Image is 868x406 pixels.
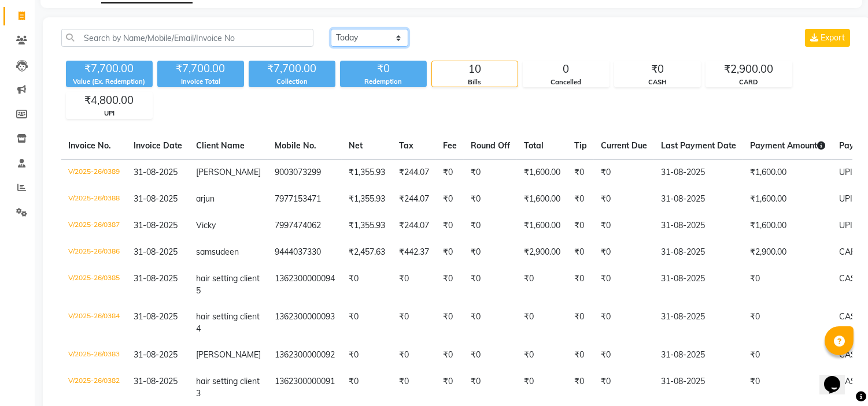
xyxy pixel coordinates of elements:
td: ₹244.07 [392,159,436,186]
td: ₹0 [567,266,594,304]
td: ₹2,900.00 [517,239,567,266]
span: CASH [839,311,862,322]
div: ₹7,700.00 [66,61,153,77]
td: 1362300000093 [268,304,342,342]
span: 31-08-2025 [134,349,178,360]
div: Invoice Total [157,77,244,87]
span: Vicky [196,220,216,230]
td: 7997474062 [268,213,342,239]
span: hair setting client 3 [196,376,260,398]
td: 31-08-2025 [654,342,743,368]
div: CASH [615,77,700,87]
td: V/2025-26/0389 [61,159,127,186]
td: ₹0 [436,266,464,304]
td: 31-08-2025 [654,186,743,213]
div: Cancelled [523,77,609,87]
span: Last Payment Date [661,140,736,151]
td: 31-08-2025 [654,159,743,186]
td: ₹442.37 [392,239,436,266]
span: UPI [839,193,852,204]
td: ₹0 [594,239,654,266]
div: ₹7,700.00 [249,61,335,77]
td: ₹0 [392,342,436,368]
td: ₹0 [436,304,464,342]
span: 31-08-2025 [134,220,178,230]
span: Export [821,32,845,43]
td: ₹0 [594,159,654,186]
td: ₹0 [594,186,654,213]
td: V/2025-26/0386 [61,239,127,266]
td: ₹0 [436,213,464,239]
span: 31-08-2025 [134,247,178,257]
span: Client Name [196,140,245,151]
td: 1362300000094 [268,266,342,304]
td: ₹0 [464,159,517,186]
div: UPI [67,109,152,118]
td: ₹0 [436,239,464,266]
input: Search by Name/Mobile/Email/Invoice No [61,29,313,47]
td: ₹0 [567,304,594,342]
td: ₹0 [743,304,832,342]
td: ₹1,600.00 [743,159,832,186]
td: ₹0 [567,186,594,213]
div: ₹0 [340,61,427,77]
td: ₹1,355.93 [342,159,392,186]
span: 31-08-2025 [134,273,178,284]
span: 31-08-2025 [134,311,178,322]
td: ₹0 [567,342,594,368]
span: Current Due [601,140,647,151]
td: ₹0 [567,239,594,266]
td: 31-08-2025 [654,266,743,304]
td: ₹0 [436,159,464,186]
span: Net [349,140,363,151]
td: ₹0 [594,213,654,239]
td: ₹0 [436,186,464,213]
td: ₹0 [567,159,594,186]
td: ₹0 [743,342,832,368]
span: samsudeen [196,247,239,257]
td: ₹1,600.00 [517,186,567,213]
span: UPI [839,220,852,230]
td: V/2025-26/0384 [61,304,127,342]
span: [PERSON_NAME] [196,167,261,177]
td: ₹2,900.00 [743,239,832,266]
span: Fee [443,140,457,151]
div: ₹7,700.00 [157,61,244,77]
span: [PERSON_NAME] [196,349,261,360]
td: ₹0 [464,239,517,266]
td: ₹0 [342,342,392,368]
td: ₹0 [392,266,436,304]
td: ₹1,600.00 [743,186,832,213]
td: 31-08-2025 [654,304,743,342]
div: 10 [432,61,518,77]
span: Invoice Date [134,140,182,151]
td: ₹2,457.63 [342,239,392,266]
span: Round Off [471,140,510,151]
td: 1362300000092 [268,342,342,368]
td: ₹0 [594,304,654,342]
td: ₹244.07 [392,186,436,213]
div: ₹4,800.00 [67,92,152,109]
iframe: chat widget [819,360,856,394]
span: 31-08-2025 [134,167,178,177]
div: Value (Ex. Redemption) [66,77,153,87]
span: CASH [839,349,862,360]
td: ₹0 [567,213,594,239]
td: 9444037330 [268,239,342,266]
div: 0 [523,61,609,77]
span: CARD [839,247,862,257]
td: ₹0 [464,213,517,239]
div: Collection [249,77,335,87]
td: ₹0 [436,342,464,368]
td: ₹1,600.00 [743,213,832,239]
td: ₹0 [594,342,654,368]
span: 31-08-2025 [134,193,178,204]
div: Redemption [340,77,427,87]
td: V/2025-26/0383 [61,342,127,368]
td: ₹0 [342,266,392,304]
td: V/2025-26/0387 [61,213,127,239]
td: ₹0 [594,266,654,304]
span: Payment Amount [750,140,825,151]
td: ₹1,355.93 [342,186,392,213]
td: ₹0 [464,266,517,304]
